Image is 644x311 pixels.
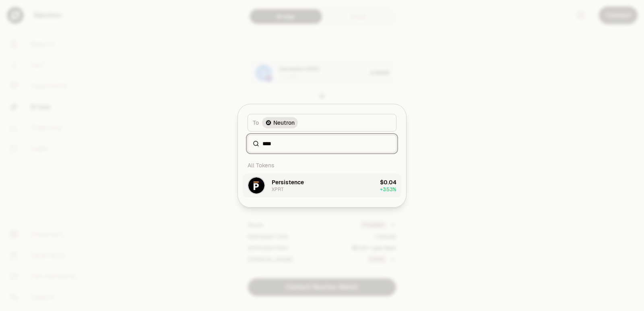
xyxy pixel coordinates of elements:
[248,177,264,194] img: XPRT Logo
[272,178,304,186] div: Persistence
[272,186,284,193] div: XPRT
[380,178,396,186] div: $0.04
[243,173,401,198] button: XPRT LogoPersistenceXPRT$0.04+3.53%
[253,119,259,127] span: To
[380,186,396,193] span: + 3.53%
[273,119,295,127] span: Neutron
[266,120,271,125] img: Neutron Logo
[243,157,401,173] div: All Tokens
[248,114,396,132] button: ToNeutron LogoNeutron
